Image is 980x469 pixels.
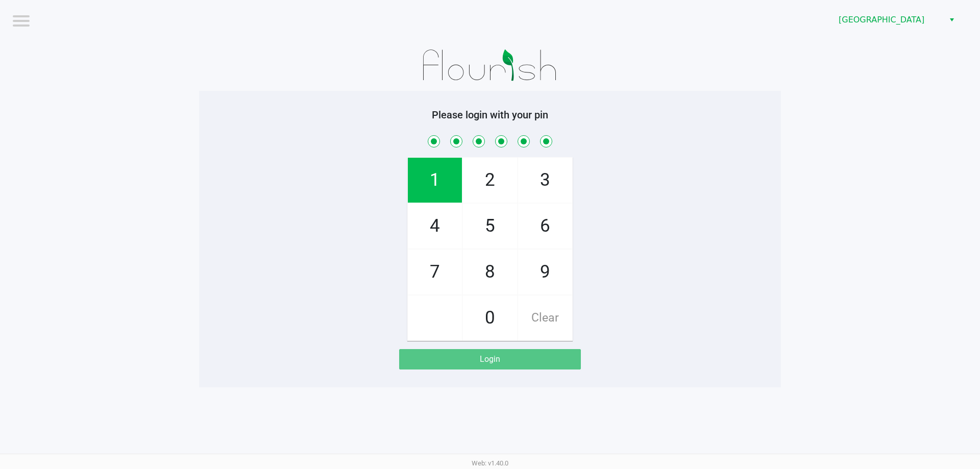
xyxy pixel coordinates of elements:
[944,11,959,29] button: Select
[518,158,572,203] span: 3
[463,295,517,340] span: 0
[463,250,517,294] span: 8
[463,158,517,203] span: 2
[518,295,572,340] span: Clear
[839,14,938,26] span: [GEOGRAPHIC_DATA]
[408,250,462,294] span: 7
[518,204,572,249] span: 6
[463,204,517,249] span: 5
[207,109,773,121] h5: Please login with your pin
[518,250,572,294] span: 9
[408,158,462,203] span: 1
[472,459,508,467] span: Web: v1.40.0
[408,204,462,249] span: 4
